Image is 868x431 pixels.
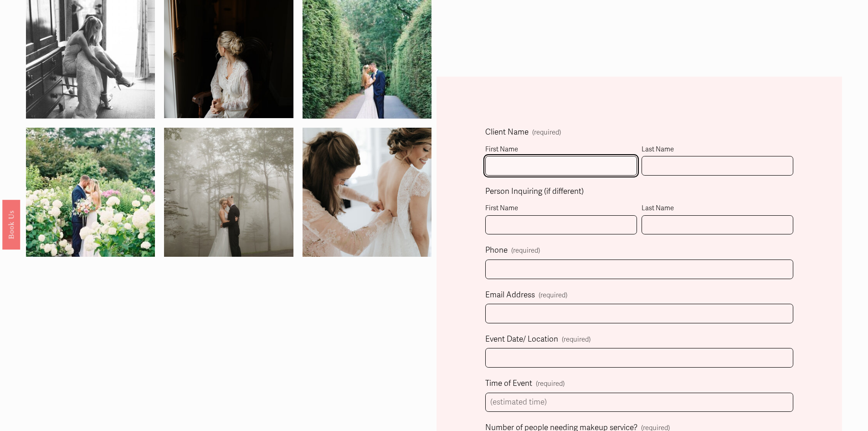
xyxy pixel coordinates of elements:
[132,128,325,257] img: a&b-249.jpg
[26,106,155,278] img: 14305484_1259623107382072_1992716122685880553_o.jpg
[562,333,591,345] span: (required)
[485,185,584,199] span: Person Inquiring (if different)
[485,143,637,156] div: First Name
[511,247,540,254] span: (required)
[642,202,793,215] div: Last Name
[642,143,793,156] div: Last Name
[485,125,529,140] span: Client Name
[485,393,793,412] input: (estimated time)
[485,202,637,215] div: First Name
[270,128,464,257] img: ASW-178.jpg
[485,288,535,302] span: Email Address
[485,377,532,391] span: Time of Event
[2,199,20,249] a: Book Us
[485,332,558,347] span: Event Date/ Location
[532,129,561,136] span: (required)
[536,378,565,389] span: (required)
[539,289,567,301] span: (required)
[485,244,508,258] span: Phone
